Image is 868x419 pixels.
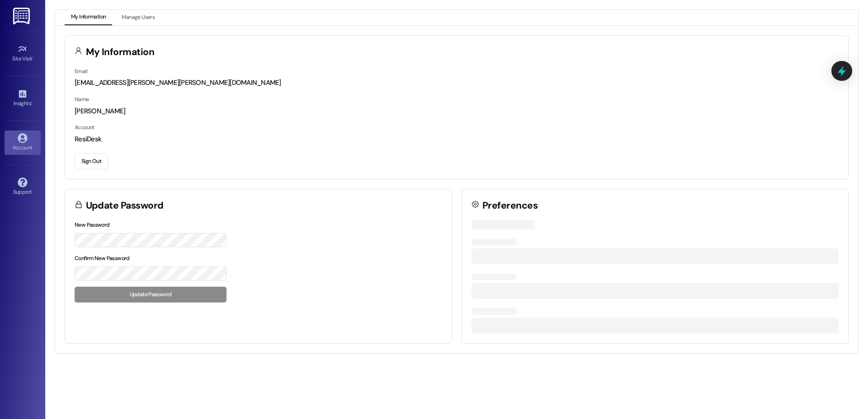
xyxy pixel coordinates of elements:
label: Confirm New Password [75,255,130,262]
img: ResiDesk Logo [13,8,32,24]
a: Support [5,175,41,199]
a: Account [5,130,41,155]
label: New Password [75,221,110,228]
h3: My Information [86,47,155,57]
button: My Information [65,10,112,25]
a: Insights • [5,86,41,111]
a: Site Visit • [5,42,41,66]
h3: Update Password [86,201,164,210]
span: • [33,54,34,61]
h3: Preferences [482,201,538,210]
div: ResiDesk [75,135,839,144]
label: Name [75,96,89,103]
button: Manage Users [115,10,161,25]
span: • [31,99,33,105]
label: Email [75,68,87,75]
div: [EMAIL_ADDRESS][PERSON_NAME][PERSON_NAME][DOMAIN_NAME] [75,78,839,88]
div: [PERSON_NAME] [75,107,839,116]
button: Sign Out [75,154,108,169]
label: Account [75,124,94,131]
